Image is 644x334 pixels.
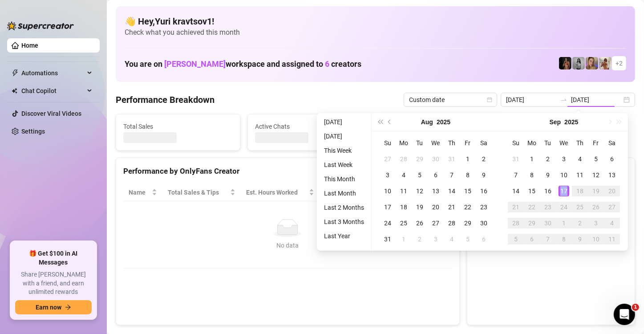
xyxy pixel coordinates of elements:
[599,57,612,69] img: Green
[168,187,228,197] span: Total Sales & Tips
[255,122,365,131] span: Active Chats
[123,122,233,131] span: Total Sales
[125,59,361,69] h1: You are on workspace and assigned to creators
[125,28,626,37] span: Check what you achieved this month
[15,249,92,267] span: 🎁 Get $100 in AI Messages
[21,42,38,49] a: Home
[162,184,241,201] th: Total Sales & Tips
[325,59,329,69] span: 6
[614,304,635,325] iframe: Intercom live chat
[379,184,452,201] th: Chat Conversion
[474,165,628,177] div: Sales by OnlyFans Creator
[616,58,623,68] span: + 2
[7,21,74,30] img: logo-BBDzfeDw.svg
[21,84,85,98] span: Chat Copilot
[15,270,92,297] span: Share [PERSON_NAME] with a friend, and earn unlimited rewards
[387,122,496,131] span: Messages Sent
[129,187,150,197] span: Name
[116,94,215,106] h4: Performance Breakdown
[572,57,585,69] img: A
[325,187,367,197] span: Sales / Hour
[21,66,85,80] span: Automations
[21,128,45,135] a: Settings
[15,300,92,314] button: Earn nowarrow-right
[487,97,492,102] span: calendar
[560,96,567,103] span: to
[36,304,61,311] span: Earn now
[164,59,226,69] span: [PERSON_NAME]
[21,110,81,117] a: Discover Viral Videos
[125,15,626,28] h4: 👋 Hey, Yuri kravtsov1 !
[409,93,492,106] span: Custom date
[246,187,307,197] div: Est. Hours Worked
[123,165,452,177] div: Performance by OnlyFans Creator
[632,304,639,311] span: 1
[320,184,379,201] th: Sales / Hour
[559,57,571,69] img: D
[65,304,71,310] span: arrow-right
[506,95,557,105] input: Start date
[384,187,439,197] span: Chat Conversion
[586,57,598,69] img: Cherry
[123,184,162,201] th: Name
[571,95,622,105] input: End date
[12,88,17,94] img: Chat Copilot
[560,96,567,103] span: swap-right
[12,69,19,77] span: thunderbolt
[132,240,443,250] div: No data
